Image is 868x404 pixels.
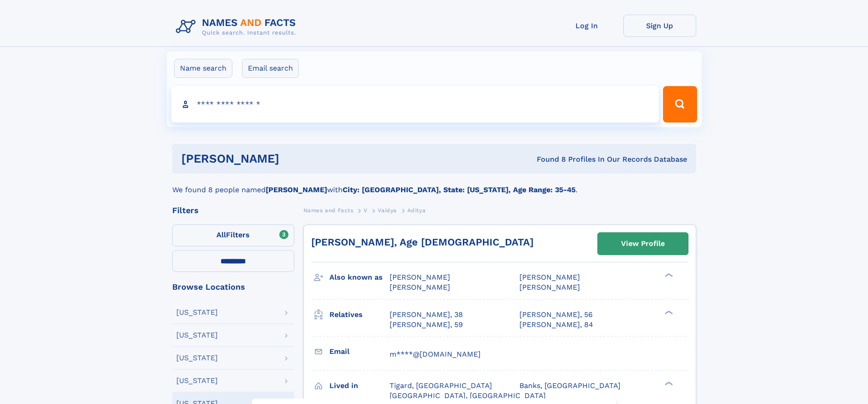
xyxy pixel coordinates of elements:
[519,381,621,390] span: Banks, [GEOGRAPHIC_DATA]
[176,354,218,362] div: [US_STATE]
[329,270,390,285] h3: Also known as
[266,185,327,194] b: [PERSON_NAME]
[181,153,408,164] h1: [PERSON_NAME]
[663,86,697,123] button: Search Button
[598,233,688,255] a: View Profile
[303,205,354,216] a: Names and Facts
[216,230,226,239] span: All
[390,391,546,400] span: [GEOGRAPHIC_DATA], [GEOGRAPHIC_DATA]
[172,206,294,215] div: Filters
[519,273,580,281] span: [PERSON_NAME]
[519,320,593,330] a: [PERSON_NAME], 84
[364,205,368,216] a: V
[378,207,397,214] span: Vaidya
[343,185,575,194] b: City: [GEOGRAPHIC_DATA], State: [US_STATE], Age Range: 35-45
[329,378,390,394] h3: Lived in
[407,207,426,214] span: Aditya
[663,380,673,386] div: ❯
[663,309,673,315] div: ❯
[176,377,218,384] div: [US_STATE]
[172,15,303,39] img: Logo Names and Facts
[408,154,687,164] div: Found 8 Profiles In Our Records Database
[172,283,294,291] div: Browse Locations
[176,309,218,316] div: [US_STATE]
[519,283,580,291] span: [PERSON_NAME]
[364,207,368,214] span: V
[378,205,397,216] a: Vaidya
[623,15,696,37] a: Sign Up
[519,310,593,320] a: [PERSON_NAME], 56
[390,273,450,281] span: [PERSON_NAME]
[311,236,534,248] a: [PERSON_NAME], Age [DEMOGRAPHIC_DATA]
[172,174,696,195] div: We found 8 people named with .
[174,59,232,78] label: Name search
[390,320,463,330] a: [PERSON_NAME], 59
[171,86,659,123] input: search input
[663,272,673,278] div: ❯
[550,15,623,37] a: Log In
[329,307,390,322] h3: Relatives
[390,283,450,291] span: [PERSON_NAME]
[176,332,218,339] div: [US_STATE]
[329,344,390,359] h3: Email
[242,59,299,78] label: Email search
[390,310,463,320] a: [PERSON_NAME], 38
[390,381,492,390] span: Tigard, [GEOGRAPHIC_DATA]
[172,225,294,246] label: Filters
[621,233,665,254] div: View Profile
